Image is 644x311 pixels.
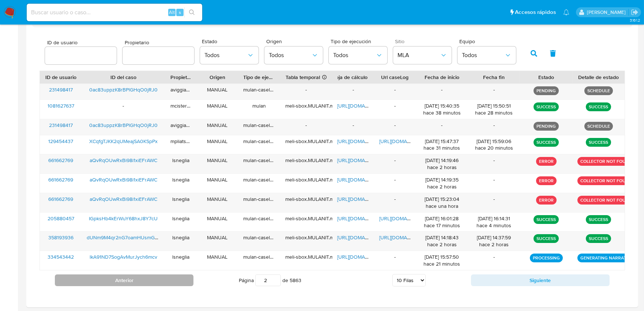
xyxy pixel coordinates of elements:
[179,9,181,16] span: s
[630,17,640,23] span: 3.161.2
[563,9,569,15] a: Notificaciones
[27,8,202,17] input: Buscar usuario o caso...
[515,8,556,16] span: Accesos rápidos
[169,9,175,16] span: Alt
[184,7,199,18] button: search-icon
[631,8,639,16] a: Salir
[587,9,628,16] p: sandra.chabay@mercadolibre.com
